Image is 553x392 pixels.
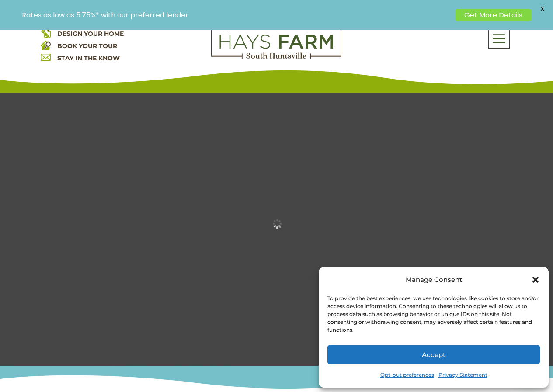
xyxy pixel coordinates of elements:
[438,369,487,381] a: Privacy Statement
[57,42,117,50] a: BOOK YOUR TOUR
[22,11,451,19] p: Rates as low as 5.75%* with our preferred lender
[57,54,120,62] a: STAY IN THE KNOW
[406,274,462,286] div: Manage Consent
[211,28,341,59] img: Logo
[380,369,434,381] a: Opt-out preferences
[327,345,540,364] button: Accept
[327,295,539,334] div: To provide the best experiences, we use technologies like cookies to store and/or access device i...
[536,2,549,15] span: X
[211,53,341,61] a: hays farm homes huntsville development
[531,275,540,284] div: Close dialog
[57,30,124,38] a: DESIGN YOUR HOME
[456,9,531,21] a: Get More Details
[41,28,51,38] img: design your home
[41,40,51,50] img: book your home tour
